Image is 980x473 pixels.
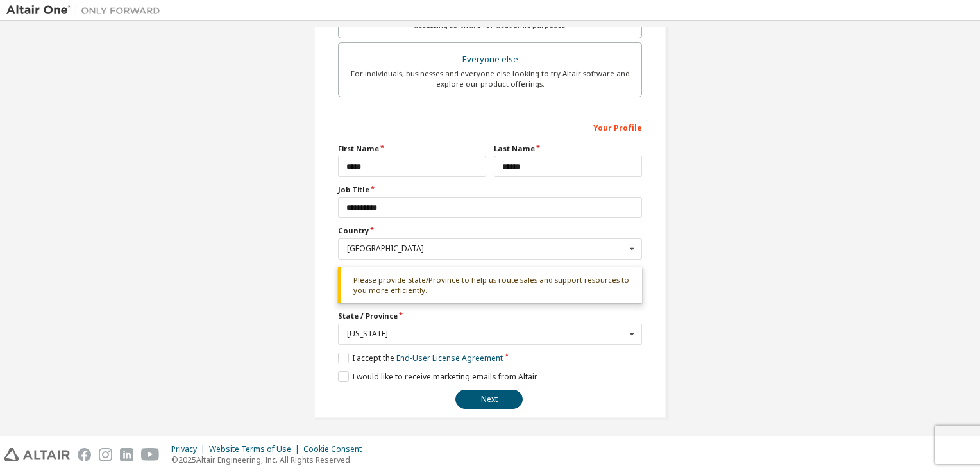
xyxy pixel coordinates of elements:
[338,117,642,137] div: Your Profile
[346,51,634,69] div: Everyone else
[347,245,626,253] div: [GEOGRAPHIC_DATA]
[171,454,369,465] p: © 2025 Altair Engineering, Inc. All Rights Reserved.
[338,226,642,236] label: Country
[209,444,303,454] div: Website Terms of Use
[78,448,91,461] img: facebook.svg
[141,448,160,461] img: youtube.svg
[120,448,133,461] img: linkedin.svg
[338,185,642,195] label: Job Title
[6,4,167,17] img: Altair One
[338,267,642,304] div: Please provide State/Province to help us route sales and support resources to you more efficiently.
[99,448,112,461] img: instagram.svg
[4,448,70,461] img: altair_logo.svg
[338,144,486,154] label: First Name
[338,371,537,382] label: I would like to receive marketing emails from Altair
[303,444,369,454] div: Cookie Consent
[338,353,503,363] label: I accept the
[338,311,642,321] label: State / Province
[346,69,634,89] div: For individuals, businesses and everyone else looking to try Altair software and explore our prod...
[396,353,503,363] a: End-User License Agreement
[347,330,626,338] div: [US_STATE]
[455,390,523,409] button: Next
[171,444,209,454] div: Privacy
[494,144,642,154] label: Last Name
